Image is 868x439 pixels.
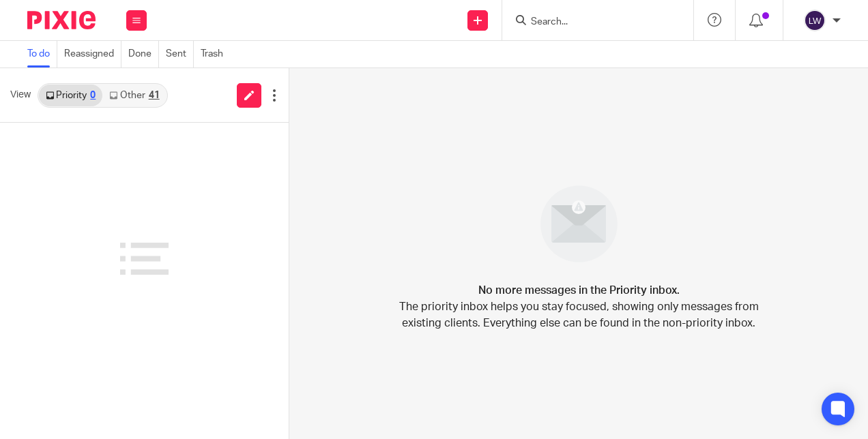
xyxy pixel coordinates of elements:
[149,91,160,100] div: 41
[530,16,652,29] input: Search
[90,91,96,100] div: 0
[166,41,194,67] a: Sent
[398,299,759,331] p: The priority inbox helps you stay focused, showing only messages from existing clients. Everythin...
[27,11,96,29] img: Pixie
[39,85,102,106] a: Priority0
[64,41,121,67] a: Reassigned
[102,85,166,106] a: Other41
[532,177,626,271] img: image
[128,41,159,67] a: Done
[478,282,680,299] h4: No more messages in the Priority inbox.
[804,10,826,31] img: svg%3E
[27,41,57,67] a: To do
[201,41,230,67] a: Trash
[10,88,31,102] span: View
